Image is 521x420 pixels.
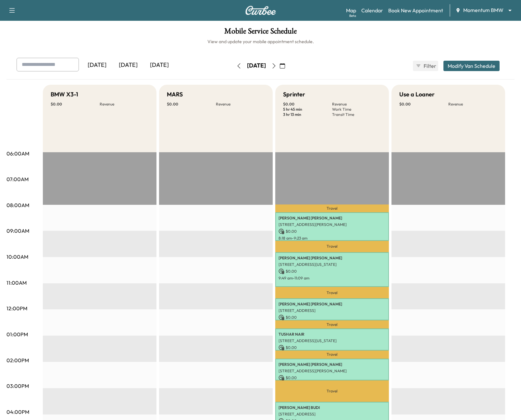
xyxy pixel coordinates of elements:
[6,175,29,183] p: 07:00AM
[275,320,389,329] p: Travel
[51,102,100,107] p: $ 0.00
[279,262,386,267] p: [STREET_ADDRESS][US_STATE]
[6,201,29,209] p: 08:00AM
[6,382,29,390] p: 03:00PM
[279,216,386,221] p: [PERSON_NAME] [PERSON_NAME]
[279,368,386,374] p: [STREET_ADDRESS][PERSON_NAME]
[279,412,386,417] p: [STREET_ADDRESS]
[413,61,438,71] button: Filter
[279,345,386,351] p: $ 0.00
[275,241,389,252] p: Travel
[448,102,497,107] p: Revenue
[247,62,266,70] div: [DATE]
[346,6,356,14] a: MapBeta
[332,102,381,107] p: Revenue
[279,375,386,381] p: $ 0.00
[167,90,183,99] h5: MARS
[443,61,500,71] button: Modify Van Schedule
[51,90,78,99] h5: BMW X3-1
[279,362,386,367] p: [PERSON_NAME] [PERSON_NAME]
[283,112,332,117] p: 3 hr 13 min
[6,330,28,338] p: 01:00PM
[6,27,515,38] h1: Mobile Service Schedule
[279,229,386,234] p: $ 0.00
[283,107,332,112] p: 5 hr 45 min
[332,112,381,117] p: Transit Time
[6,38,515,45] h6: View and update your mobile appointment schedule.
[279,315,386,320] p: $ 0.00
[100,102,149,107] p: Revenue
[399,102,448,107] p: $ 0.00
[6,304,27,312] p: 12:00PM
[361,6,383,14] a: Calendar
[6,356,29,364] p: 02:00PM
[279,255,386,261] p: [PERSON_NAME] [PERSON_NAME]
[275,287,389,298] p: Travel
[279,236,386,241] p: 8:18 am - 9:23 am
[113,58,144,73] div: [DATE]
[424,62,435,70] span: Filter
[279,308,386,313] p: [STREET_ADDRESS]
[279,222,386,227] p: [STREET_ADDRESS][PERSON_NAME]
[245,6,276,15] img: Curbee Logo
[279,268,386,274] p: $ 0.00
[279,405,386,410] p: [PERSON_NAME] BUDI
[463,6,503,14] span: Momentum BMW
[6,408,29,416] p: 04:00PM
[279,276,386,281] p: 9:49 am - 11:09 am
[275,204,389,212] p: Travel
[275,380,389,402] p: Travel
[349,13,356,18] div: Beta
[279,302,386,307] p: [PERSON_NAME] [PERSON_NAME]
[283,102,332,107] p: $ 0.00
[279,338,386,343] p: [STREET_ADDRESS][US_STATE]
[6,227,29,235] p: 09:00AM
[6,150,29,157] p: 06:00AM
[216,102,265,107] p: Revenue
[279,332,386,337] p: TUSHAR NAIR
[6,279,27,287] p: 11:00AM
[332,107,381,112] p: Work Time
[6,253,28,261] p: 10:00AM
[144,58,175,73] div: [DATE]
[388,6,443,14] a: Book New Appointment
[167,102,216,107] p: $ 0.00
[275,351,389,359] p: Travel
[399,90,435,99] h5: Use a Loaner
[81,58,113,73] div: [DATE]
[283,90,305,99] h5: Sprinter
